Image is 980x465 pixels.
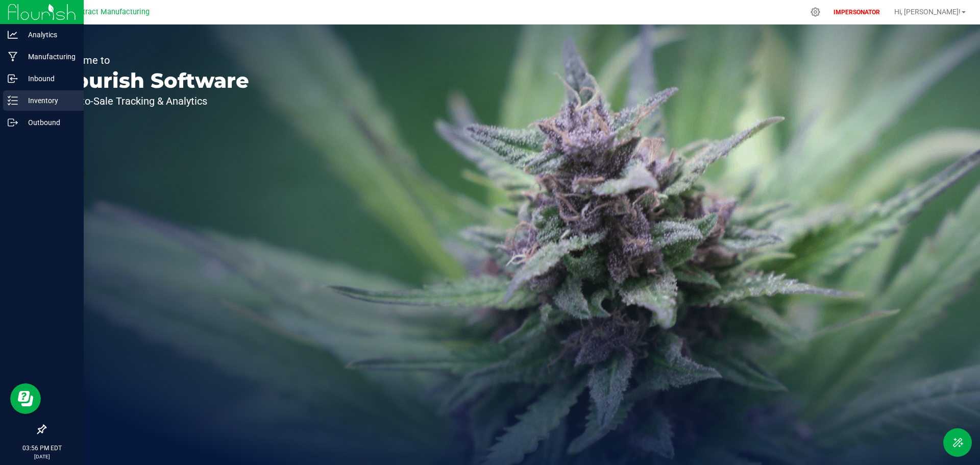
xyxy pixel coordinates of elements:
p: Manufacturing [18,51,79,63]
p: Inbound [18,72,79,85]
inline-svg: Manufacturing [8,52,18,62]
span: Hi, [PERSON_NAME]! [894,8,961,16]
inline-svg: Outbound [8,117,18,128]
p: [DATE] [5,453,79,460]
inline-svg: Inbound [8,74,18,84]
p: 03:56 PM EDT [5,444,79,453]
p: Inventory [18,94,79,107]
p: IMPERSONATOR [829,8,884,17]
p: Analytics [18,29,79,41]
p: Flourish Software [55,70,249,91]
span: CT Contract Manufacturing [59,8,150,16]
button: Toggle Menu [943,428,972,457]
p: Seed-to-Sale Tracking & Analytics [55,96,249,106]
p: Outbound [18,116,79,129]
iframe: Resource center [10,383,41,414]
inline-svg: Inventory [8,95,18,106]
p: Welcome to [55,55,249,65]
div: Manage settings [809,7,822,17]
inline-svg: Analytics [8,30,18,40]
